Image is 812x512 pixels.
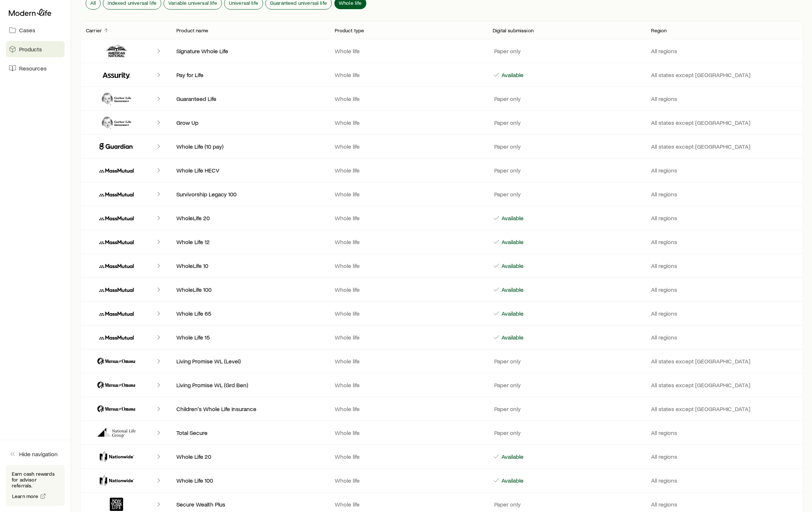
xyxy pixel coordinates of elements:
p: Available [500,71,524,79]
p: Paper only [493,47,521,55]
p: Available [500,238,524,246]
p: All regions [651,167,798,174]
p: All states except [GEOGRAPHIC_DATA] [651,71,798,79]
p: Whole Life 20 [176,453,323,460]
p: Whole life [335,238,481,246]
p: Carrier [86,28,102,33]
p: Available [500,334,524,341]
a: Resources [6,60,65,76]
p: Paper only [493,167,521,174]
p: Whole life [335,501,481,508]
p: Region [651,28,667,33]
p: Available [500,214,524,222]
p: All regions [651,238,798,246]
p: Paper only [493,381,521,389]
p: Whole life [335,262,481,269]
p: All regions [651,453,798,460]
p: Paper only [493,190,521,198]
p: WholeLife 10 [176,262,323,269]
span: Resources [19,65,47,72]
p: All regions [651,477,798,484]
p: Paper only [493,501,521,508]
span: Products [19,46,42,53]
div: Earn cash rewards for advisor referrals.Learn more [6,465,65,506]
span: Hide navigation [19,450,58,458]
p: Guaranteed Life [176,95,323,102]
p: All regions [651,334,798,341]
p: Whole life [335,95,481,102]
p: Living Promise WL (Level) [176,357,323,365]
p: Whole life [335,405,481,413]
p: WholeLife 20 [176,214,323,222]
p: Whole life [335,334,481,341]
p: Whole Life 12 [176,238,323,246]
p: Available [500,286,524,293]
p: Whole life [335,453,481,460]
p: All regions [651,310,798,317]
p: Paper only [493,429,521,436]
p: Whole life [335,119,481,126]
p: Whole life [335,47,481,55]
p: Available [500,310,524,317]
p: Whole life [335,286,481,293]
p: Grow Up [176,119,323,126]
p: Survivorship Legacy 100 [176,190,323,198]
p: Available [500,453,524,460]
p: Whole life [335,71,481,79]
a: Cases [6,22,65,38]
p: Available [500,477,524,484]
span: Learn more [12,494,39,499]
p: Whole life [335,190,481,198]
p: Whole Life (10 pay) [176,143,323,150]
p: All regions [651,190,798,198]
p: Signature Whole Life [176,47,323,55]
p: All states except [GEOGRAPHIC_DATA] [651,143,798,150]
p: Product name [176,28,208,33]
p: Whole life [335,429,481,436]
p: Paper only [493,357,521,365]
p: All regions [651,501,798,508]
p: Whole life [335,477,481,484]
p: Whole life [335,167,481,174]
p: Whole Life 100 [176,477,323,484]
p: All regions [651,47,798,55]
p: WholeLife 100 [176,286,323,293]
p: Pay for Life [176,71,323,79]
p: Whole life [335,214,481,222]
p: All regions [651,262,798,269]
p: Living Promise WL (Grd Ben) [176,381,323,389]
p: Paper only [493,95,521,102]
p: Paper only [493,405,521,413]
p: Available [500,262,524,269]
p: All states except [GEOGRAPHIC_DATA] [651,357,798,365]
p: Children's Whole Life Insurance [176,405,323,413]
p: All regions [651,286,798,293]
p: All states except [GEOGRAPHIC_DATA] [651,381,798,389]
p: Whole Life HECV [176,167,323,174]
span: Cases [19,26,35,34]
p: Paper only [493,143,521,150]
p: Product type [335,28,364,33]
p: All regions [651,214,798,222]
p: All states except [GEOGRAPHIC_DATA] [651,405,798,413]
p: Earn cash rewards for advisor referrals. [12,471,59,489]
p: Whole life [335,381,481,389]
p: Paper only [493,119,521,126]
button: Hide navigation [6,446,65,462]
p: Whole Life 65 [176,310,323,317]
p: Whole life [335,310,481,317]
a: Products [6,41,65,57]
p: Whole life [335,357,481,365]
p: All regions [651,429,798,436]
p: Secure Wealth Plus [176,501,323,508]
p: Digital submission [493,28,533,33]
p: All states except [GEOGRAPHIC_DATA] [651,119,798,126]
p: Whole Life 15 [176,334,323,341]
p: All regions [651,95,798,102]
p: Whole life [335,143,481,150]
p: Total Secure [176,429,323,436]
